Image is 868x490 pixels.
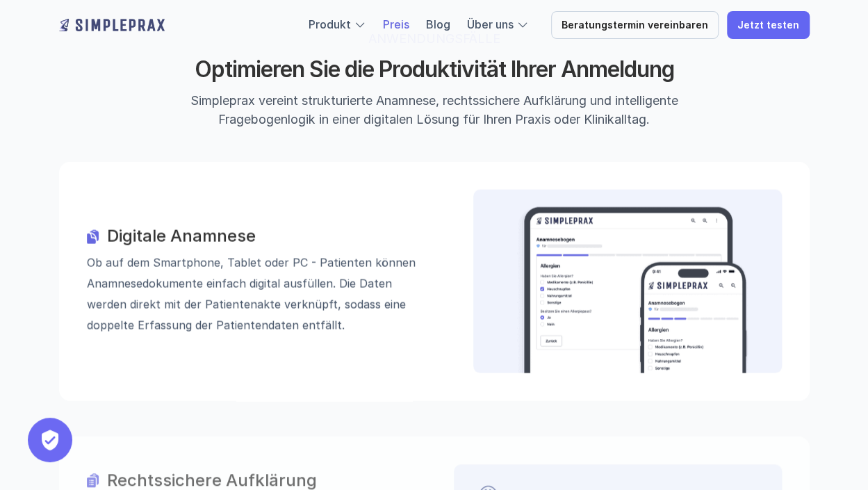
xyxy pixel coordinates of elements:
p: Jetzt testen [737,19,799,31]
h3: Digitale Anamnese [107,227,434,247]
a: Preis [383,17,409,31]
a: Produkt [309,17,351,31]
h2: Optimieren Sie die Produktivität Ihrer Anmeldung [174,56,695,83]
img: Beispielbild der digitalen Anamnese [514,206,749,373]
p: Simpleprax vereint strukturierte Anamnese, rechtssichere Aufklärung und intelligente Fragebogenlo... [174,91,695,129]
a: Über uns [467,17,514,31]
p: Ob auf dem Smartphone, Tablet oder PC - Patienten können Anamnese­dokumente einfach digital ausfü... [87,253,434,336]
a: Blog [426,17,450,31]
a: Beratungstermin vereinbaren [551,11,719,39]
p: Beratungstermin vereinbaren [562,19,708,31]
a: Jetzt testen [727,11,810,39]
